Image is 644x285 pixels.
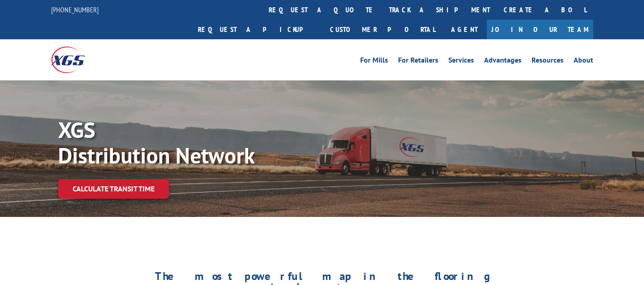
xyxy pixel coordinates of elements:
[574,57,593,67] a: About
[442,20,487,39] a: Agent
[58,179,169,199] a: Calculate transit time
[323,20,442,39] a: Customer Portal
[58,117,332,168] p: XGS Distribution Network
[484,57,522,67] a: Advantages
[532,57,564,67] a: Resources
[398,57,438,67] a: For Retailers
[51,5,99,14] a: [PHONE_NUMBER]
[191,20,323,39] a: Request a pickup
[360,57,388,67] a: For Mills
[487,20,593,39] a: Join Our Team
[448,57,474,67] a: Services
